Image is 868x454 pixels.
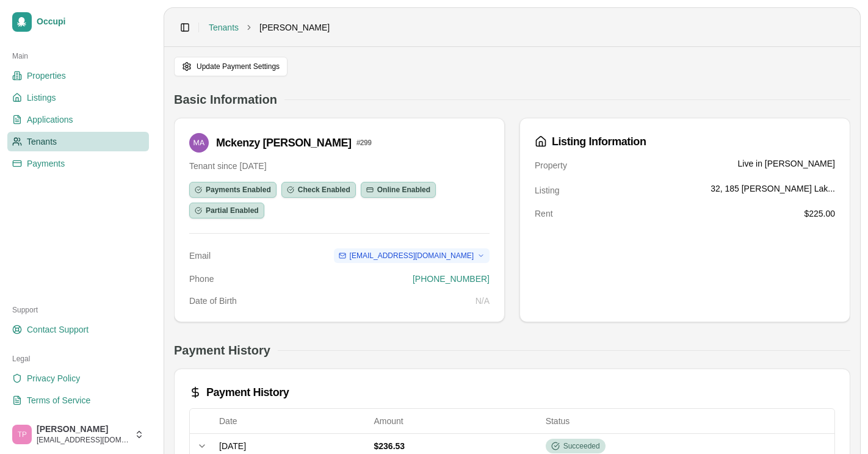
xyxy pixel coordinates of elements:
[7,349,149,369] div: Legal
[27,92,56,104] span: Listings
[37,16,144,27] span: Occupi
[27,135,57,148] span: Tenants
[7,391,149,410] a: Terms of Service
[563,441,600,451] span: Succeeded
[37,435,129,445] span: [EMAIL_ADDRESS][DOMAIN_NAME]
[476,296,490,306] span: N/A
[189,250,211,262] dt: Email
[27,372,80,384] span: Privacy Policy
[189,160,490,172] p: Tenant since [DATE]
[12,425,32,444] img: Taylor Peake
[37,424,129,435] span: [PERSON_NAME]
[535,184,559,196] dt: Listing
[7,66,149,85] a: Properties
[7,110,149,129] a: Applications
[174,342,270,359] h2: Payment History
[27,113,73,126] span: Applications
[209,21,330,34] nav: breadcrumb
[189,384,835,401] div: Payment History
[7,320,149,339] a: Contact Support
[535,207,553,220] dt: Rent
[541,409,834,433] th: Status
[350,251,474,261] span: [EMAIL_ADDRESS][DOMAIN_NAME]
[804,207,835,220] dd: $225.00
[189,295,237,307] dt: Date of Birth
[219,441,246,451] span: [DATE]
[174,91,277,108] h2: Basic Information
[7,7,149,37] a: Occupi
[7,88,149,107] a: Listings
[369,409,541,433] th: Amount
[356,138,372,148] span: # 299
[216,134,352,151] span: Mckenzy [PERSON_NAME]
[27,70,66,82] span: Properties
[214,409,369,433] th: Date
[7,132,149,151] a: Tenants
[7,369,149,388] a: Privacy Policy
[535,159,567,171] dt: Property
[189,273,214,285] dt: Phone
[209,21,239,34] a: Tenants
[7,300,149,320] div: Support
[711,182,835,195] span: 32, 185 [PERSON_NAME] Lak...
[174,57,288,76] button: Update Payment Settings
[738,157,836,170] span: Live in [PERSON_NAME]
[374,441,405,451] span: $236.53
[27,323,89,336] span: Contact Support
[535,133,835,150] div: Listing Information
[7,46,149,66] div: Main
[27,157,65,170] span: Payments
[189,133,209,153] img: Mckenzy Akins
[7,420,149,449] button: Taylor Peake[PERSON_NAME][EMAIL_ADDRESS][DOMAIN_NAME]
[7,154,149,173] a: Payments
[27,394,90,406] span: Terms of Service
[413,274,490,284] a: [PHONE_NUMBER]
[259,21,330,34] span: [PERSON_NAME]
